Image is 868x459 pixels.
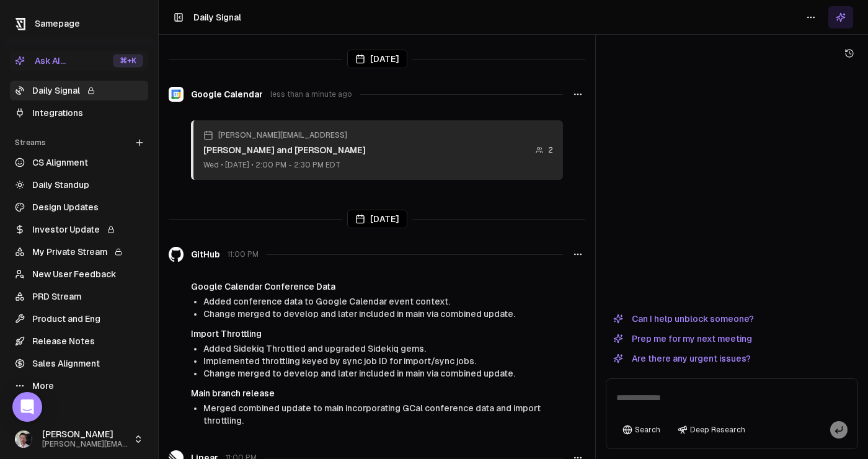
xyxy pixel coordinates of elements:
[10,51,148,71] button: Ask AI...⌘+K
[10,197,148,217] a: Design Updates
[228,249,259,259] span: 11:00 PM
[203,403,541,426] span: Merged combined update to main incorporating GCal conference data and import throttling.
[606,331,759,346] button: Prep me for my next meeting
[12,392,42,422] div: Open Intercom Messenger
[10,81,148,100] a: Daily Signal
[347,50,407,68] div: [DATE]
[671,421,751,439] button: Deep Research
[616,421,666,439] button: Search
[15,55,66,67] div: Ask AI...
[10,133,148,153] div: Streams
[203,368,515,378] span: Change merged to develop and later included in main via combined update.
[270,89,352,99] span: less than a minute ago
[15,430,32,448] img: _image
[606,311,761,326] button: Can I help unblock someone?
[10,242,148,262] a: My Private Stream
[10,354,148,373] a: Sales Alignment
[203,344,426,354] span: Added Sidekiq Throttled and upgraded Sidekiq gems.
[10,103,148,123] a: Integrations
[203,296,450,306] span: Added conference data to Google Calendar event context.
[169,247,184,261] img: GitHub
[191,387,563,399] h4: Main branch release
[10,424,148,454] button: [PERSON_NAME][PERSON_NAME][EMAIL_ADDRESS]
[113,54,143,68] div: ⌘ +K
[203,356,476,366] span: Implemented throttling keyed by sync job ID for import/sync jobs.
[191,88,263,100] span: Google Calendar
[42,429,128,440] span: [PERSON_NAME]
[10,287,148,306] a: PRD Stream
[203,309,515,319] span: Change merged to develop and later included in main via combined update.
[10,309,148,329] a: Product and Eng
[203,160,366,170] div: Wed • [DATE] • 2:00 PM - 2:30 PM EDT
[191,328,563,340] h4: Import Throttling
[203,144,366,156] div: [PERSON_NAME] and [PERSON_NAME]
[191,248,220,261] span: GitHub
[169,87,184,102] img: Google Calendar
[10,376,148,396] a: More
[10,153,148,172] a: CS Alignment
[42,440,128,449] span: [PERSON_NAME][EMAIL_ADDRESS]
[10,331,148,351] a: Release Notes
[35,19,80,29] span: Samepage
[548,145,553,155] span: 2
[10,264,148,284] a: New User Feedback
[606,351,758,366] button: Are there any urgent issues?
[347,210,407,228] div: [DATE]
[193,11,241,24] h1: Daily Signal
[218,130,347,140] span: [PERSON_NAME][EMAIL_ADDRESS]
[10,175,148,195] a: Daily Standup
[191,280,563,293] h4: Google Calendar Conference Data
[10,220,148,239] a: Investor Update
